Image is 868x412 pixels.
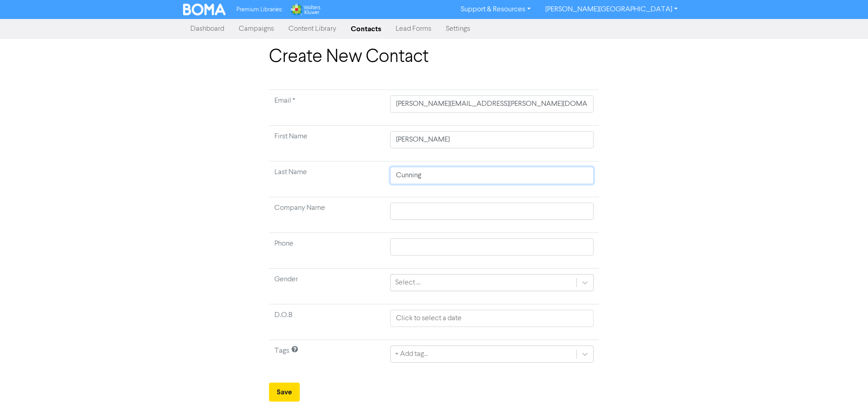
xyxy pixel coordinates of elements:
td: Company Name [269,197,385,233]
iframe: Chat Widget [823,369,868,412]
td: Last Name [269,161,385,197]
div: Select ... [395,277,420,288]
img: BOMA Logo [183,4,226,15]
button: Save [269,383,300,402]
a: Contacts [344,20,388,38]
a: Settings [439,20,477,38]
td: Required [269,90,385,126]
img: Wolters Kluwer [290,4,321,15]
td: D.O.B [269,304,385,340]
a: Content Library [281,20,344,38]
td: Phone [269,233,385,269]
td: Gender [269,269,385,304]
td: Tags [269,340,385,376]
td: First Name [269,126,385,161]
a: Lead Forms [388,20,439,38]
div: + Add tag... [395,349,428,360]
input: Click to select a date [390,310,594,327]
a: Support & Resources [453,2,538,17]
a: [PERSON_NAME][GEOGRAPHIC_DATA] [538,2,685,17]
h1: Create New Contact [269,46,599,68]
a: Dashboard [183,20,231,38]
span: Premium Libraries: [236,7,283,13]
a: Campaigns [231,20,281,38]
